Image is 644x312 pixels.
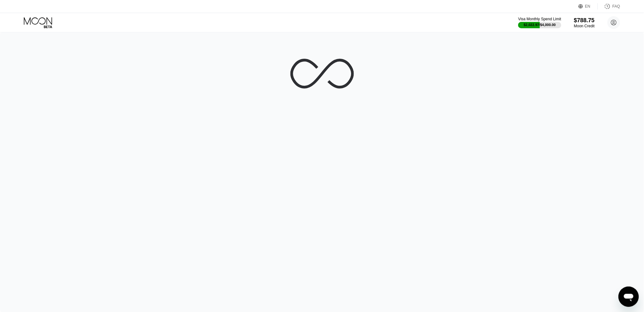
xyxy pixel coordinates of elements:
[598,3,620,10] div: FAQ
[585,4,591,9] div: EN
[574,17,595,28] div: $788.75Moon Credit
[579,3,598,10] div: EN
[518,17,561,28] div: Visa Monthly Spend Limit$2,022.97/$4,000.00
[574,17,595,24] div: $788.75
[518,17,561,21] div: Visa Monthly Spend Limit
[574,24,595,28] div: Moon Credit
[619,287,639,307] iframe: Button to launch messaging window
[613,4,620,9] div: FAQ
[524,23,556,27] div: $2,022.97 / $4,000.00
